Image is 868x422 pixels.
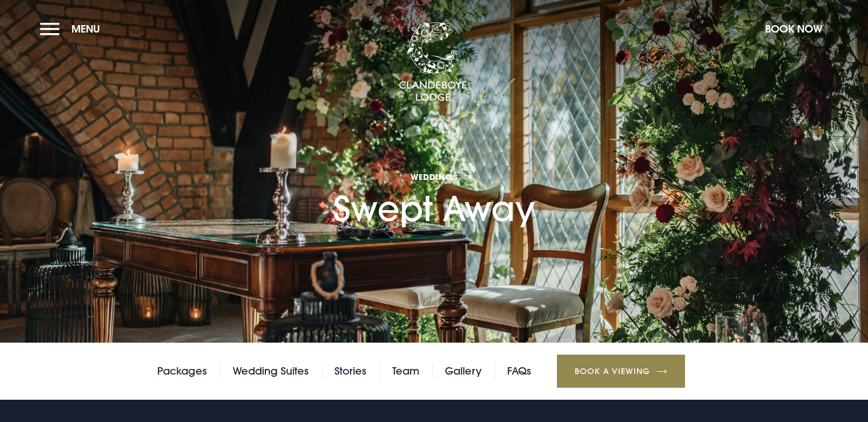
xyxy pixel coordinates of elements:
a: Team [392,363,419,380]
a: Book a Viewing [557,355,685,388]
a: Wedding Suites [233,363,309,380]
a: Gallery [445,363,481,380]
button: Book Now [759,17,828,41]
a: Stories [335,363,367,380]
img: Clandeboye Lodge [399,22,467,102]
button: Menu [40,17,106,41]
span: Weddings [333,171,535,182]
h1: Swept Away [333,119,535,230]
a: FAQs [507,363,531,380]
a: Packages [157,363,207,380]
span: Menu [71,22,100,35]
